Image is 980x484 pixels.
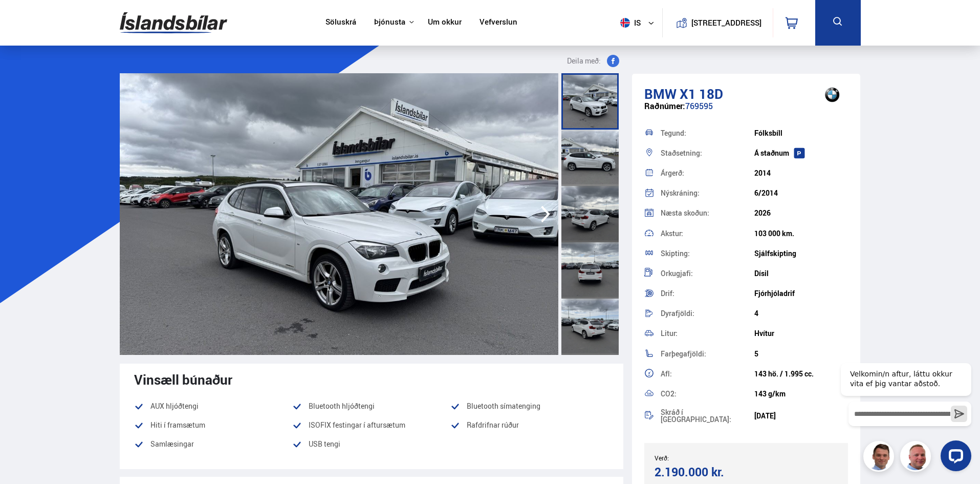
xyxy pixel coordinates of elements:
[754,269,848,278] div: Dísil
[754,169,848,177] div: 2014
[134,372,609,387] div: Vinsæll búnaður
[450,419,608,431] li: Rafdrifnar rúður
[644,100,685,112] span: Raðnúmer:
[374,17,405,27] button: Þjónusta
[833,344,975,479] iframe: LiveChat chat widget
[292,438,450,457] li: USB tengi
[450,400,608,412] li: Bluetooth símatenging
[754,289,848,298] div: Fjórhjóladrif
[754,149,848,157] div: Á staðnum
[661,209,754,217] div: Næsta skoðun:
[661,330,754,337] div: Litur:
[661,250,754,257] div: Skipting:
[567,55,601,67] span: Deila með:
[754,209,848,217] div: 2026
[661,409,754,423] div: Skráð í [GEOGRAPHIC_DATA]:
[661,190,754,197] div: Nýskráning:
[655,454,746,461] div: Verð:
[134,419,292,431] li: Hiti í framsætum
[661,270,754,277] div: Orkugjafi:
[754,249,848,258] div: Sjálfskipting
[754,129,848,137] div: Fólksbíll
[620,18,630,28] img: svg+xml;base64,PHN2ZyB4bWxucz0iaHR0cDovL3d3dy53My5vcmcvMjAwMC9zdmciIHdpZHRoPSI1MTIiIGhlaWdodD0iNT...
[754,329,848,338] div: Hvítur
[754,370,848,378] div: 143 hö. / 1.995 cc.
[695,18,758,27] button: [STREET_ADDRESS]
[661,130,754,137] div: Tegund:
[754,390,848,398] div: 143 g/km
[668,8,767,37] a: [STREET_ADDRESS]
[754,350,848,358] div: 5
[661,350,754,357] div: Farþegafjöldi:
[661,230,754,237] div: Akstur:
[661,150,754,157] div: Staðsetning:
[292,400,450,412] li: Bluetooth hljóðtengi
[134,438,292,450] li: Samlæsingar
[616,18,642,28] span: is
[754,412,848,420] div: [DATE]
[292,419,450,431] li: ISOFIX festingar í aftursætum
[428,17,462,28] a: Um okkur
[754,229,848,238] div: 103 000 km.
[134,400,292,412] li: AUX hljóðtengi
[120,73,558,355] img: 3330881.jpeg
[480,17,517,28] a: Vefverslun
[812,79,853,111] img: brand logo
[661,290,754,297] div: Drif:
[644,85,677,103] span: BMW
[325,17,356,28] a: Söluskrá
[754,309,848,318] div: 4
[680,85,723,103] span: X1 18D
[661,370,754,377] div: Afl:
[616,8,662,38] button: is
[120,6,227,39] img: G0Ugv5HjCgRt.svg
[661,390,754,397] div: CO2:
[563,55,623,67] button: Deila með:
[754,189,848,197] div: 6/2014
[655,465,743,479] div: 2.190.000 kr.
[661,170,754,177] div: Árgerð:
[644,101,848,121] div: 769595
[661,310,754,317] div: Dyrafjöldi:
